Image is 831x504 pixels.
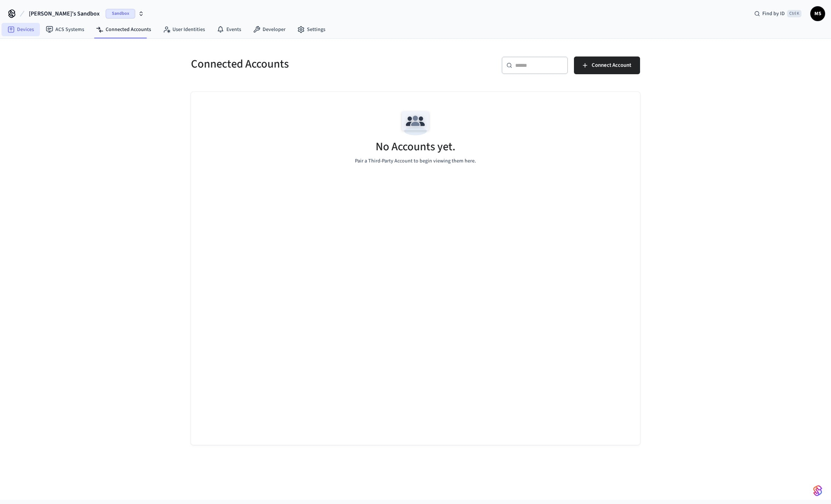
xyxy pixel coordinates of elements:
[29,9,100,18] span: [PERSON_NAME]'s Sandbox
[40,23,90,36] a: ACS Systems
[291,23,331,36] a: Settings
[211,23,247,36] a: Events
[813,485,822,497] img: SeamLogoGradient.69752ec5.svg
[355,157,476,165] p: Pair a Third-Party Account to begin viewing them here.
[787,10,801,17] span: Ctrl K
[762,10,785,17] span: Find by ID
[191,56,411,72] h5: Connected Accounts
[247,23,291,36] a: Developer
[399,107,432,140] img: Team Empty State
[376,139,455,154] h5: No Accounts yet.
[157,23,211,36] a: User Identities
[90,23,157,36] a: Connected Accounts
[811,7,824,20] span: MS
[748,7,807,20] div: Find by IDCtrl K
[592,61,631,70] span: Connect Account
[106,9,135,18] span: Sandbox
[574,56,640,74] button: Connect Account
[810,6,825,21] button: MS
[1,23,40,36] a: Devices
